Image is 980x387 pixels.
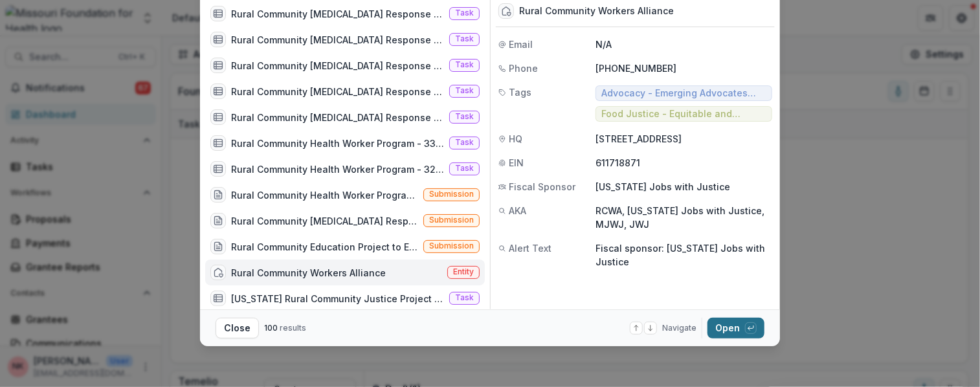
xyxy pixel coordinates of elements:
[231,137,444,150] div: Rural Community Health Worker Program - 3339
[231,59,444,72] div: Rural Community [MEDICAL_DATA] Response Program Technical Assistance - 358
[596,204,772,231] p: RCWA, [US_STATE] Jobs with Justice, MJWJ, JWJ
[509,38,533,51] span: Email
[455,60,474,69] span: Task
[596,241,772,269] p: Fiscal sponsor: [US_STATE] Jobs with Justice
[455,34,474,43] span: Task
[596,156,772,170] p: 611718871
[596,38,772,51] p: N/A
[429,241,474,250] span: Submission
[662,322,696,334] span: Navigate
[601,109,766,120] span: Food Justice - Equitable and Resilient Food Systems
[509,61,538,75] span: Phone
[455,112,474,121] span: Task
[231,111,444,124] div: Rural Community [MEDICAL_DATA] Response Program Technical Assistance - 355
[596,61,772,75] p: [PHONE_NUMBER]
[264,323,278,333] span: 100
[519,6,674,17] div: Rural Community Workers Alliance
[601,88,766,99] span: Advocacy - Emerging Advocates (2018-2023)
[231,162,444,176] div: Rural Community Health Worker Program - 3295
[231,33,444,47] div: Rural Community [MEDICAL_DATA] Response Program Technical Assistance - 356
[455,164,474,173] span: Task
[429,216,474,225] span: Submission
[453,267,474,276] span: Entity
[429,190,474,199] span: Submission
[509,204,526,217] span: AKA
[231,188,418,202] div: Rural Community Health Worker Program (Mercy will implement a Community Health Worker (CHW) model...
[231,240,418,254] div: Rural Community Education Project to End Domestic Violence (The goal of the Rural Community Educa...
[455,138,474,147] span: Task
[455,86,474,95] span: Task
[596,132,772,146] p: [STREET_ADDRESS]
[455,8,474,17] span: Task
[455,293,474,302] span: Task
[509,241,551,255] span: Alert Text
[509,85,531,99] span: Tags
[231,85,444,98] div: Rural Community [MEDICAL_DATA] Response Program Technical Assistance - 359
[509,156,524,170] span: EIN
[231,7,444,21] div: Rural Community [MEDICAL_DATA] Response Program Technical Assistance - 357
[509,180,575,193] span: Fiscal Sponsor
[280,323,306,333] span: results
[216,318,259,338] button: Close
[509,132,522,146] span: HQ
[707,318,764,338] button: Open
[231,266,386,280] div: Rural Community Workers Alliance
[231,214,418,228] div: Rural Community [MEDICAL_DATA] Response Program Technical Assistance (To provide the HRSA Rural C...
[231,292,444,305] div: [US_STATE] Rural Community Justice Project - 1317
[596,180,772,193] p: [US_STATE] Jobs with Justice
